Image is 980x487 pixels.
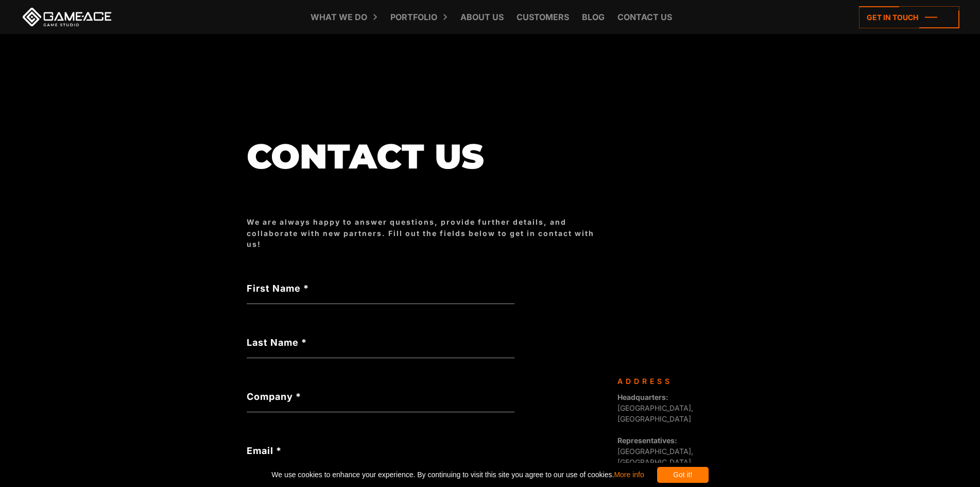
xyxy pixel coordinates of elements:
label: Email * [247,444,514,458]
label: First Name * [247,281,514,295]
span: [GEOGRAPHIC_DATA], [GEOGRAPHIC_DATA] [617,393,693,423]
div: We are always happy to answer questions, provide further details, and collaborate with new partne... [247,216,607,249]
label: Last Name * [247,335,514,349]
a: More info [614,471,644,479]
h1: Contact us [247,138,607,175]
span: We use cookies to enhance your experience. By continuing to visit this site you agree to our use ... [271,467,644,483]
strong: Headquarters: [617,393,668,401]
div: Got it! [657,467,709,483]
label: Company * [247,390,514,404]
div: Address [617,376,726,387]
strong: Representatives: [617,436,677,445]
a: Get in touch [859,6,959,28]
